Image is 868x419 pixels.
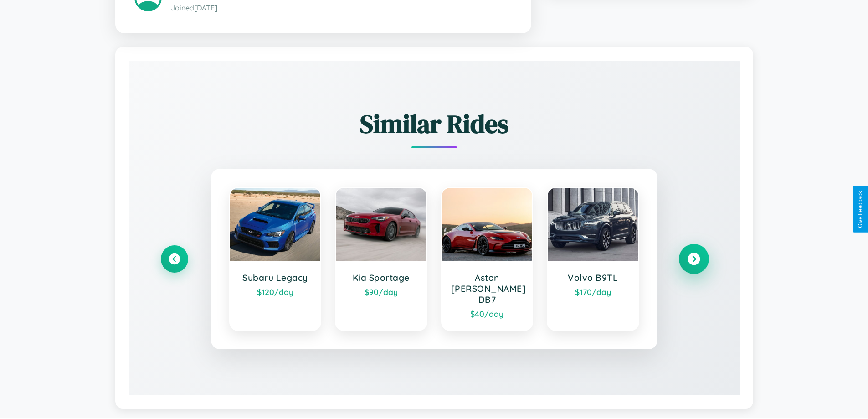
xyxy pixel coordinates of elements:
h3: Volvo B9TL [557,272,629,283]
div: Give Feedback [857,191,863,228]
div: $ 90 /day [345,287,417,297]
a: Kia Sportage$90/day [335,187,427,331]
a: Subaru Legacy$120/day [229,187,322,331]
div: $ 170 /day [557,287,629,297]
h3: Kia Sportage [345,272,417,283]
h2: Similar Rides [161,106,708,141]
div: $ 40 /day [451,309,524,319]
a: Volvo B9TL$170/day [547,187,639,331]
a: Aston [PERSON_NAME] DB7$40/day [441,187,534,331]
h3: Aston [PERSON_NAME] DB7 [451,272,524,305]
div: $ 120 /day [239,287,312,297]
p: Joined [DATE] [171,1,512,15]
h3: Subaru Legacy [239,272,312,283]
